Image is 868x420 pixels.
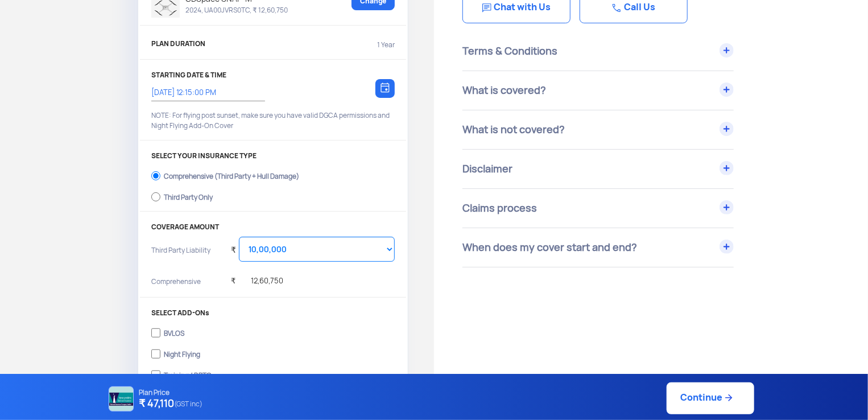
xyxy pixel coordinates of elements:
div: When does my cover start and end? [462,228,734,267]
div: Training / RPTO [164,372,212,376]
input: Training / RPTO [151,367,160,383]
p: Third Party Liability [151,245,222,271]
div: Night Flying [164,351,200,355]
h4: ₹ 47,110 [139,397,203,411]
input: BVLOS [151,325,160,341]
a: Continue [667,382,754,414]
img: Chat [612,3,621,13]
div: What is not covered? [462,110,734,149]
div: ₹ 12,60,750 [231,262,283,294]
div: Disclaimer [462,150,734,188]
span: (GST inc) [175,397,203,411]
img: calendar-icon [381,83,390,93]
div: ₹ [231,231,236,262]
p: SELECT ADD-ONs [151,309,395,317]
input: Comprehensive (Third Party + Hull Damage) [151,168,160,184]
p: 2024, UA00JVRS0TC, ₹ 12,60,750 [180,6,288,15]
p: SELECT YOUR INSURANCE TYPE [151,152,395,160]
div: Claims process [462,189,734,228]
img: ic_arrow_forward_blue.svg [723,392,734,403]
p: COVERAGE AMOUNT [151,223,395,231]
img: NATIONAL [109,386,134,411]
p: STARTING DATE & TIME [151,71,395,79]
div: Third Party Only [164,193,213,198]
div: What is covered? [462,71,734,110]
input: Third Party Only [151,189,160,205]
div: BVLOS [164,330,184,334]
p: Plan Price [139,389,203,397]
img: Chat [482,3,491,13]
p: 1 Year [377,40,395,50]
input: Night Flying [151,346,160,362]
p: Comprehensive [151,277,222,294]
div: Comprehensive (Third Party + Hull Damage) [164,172,299,177]
div: Terms & Conditions [462,32,734,71]
p: NOTE: For flying post sunset, make sure you have valid DGCA permissions and Night Flying Add-On C... [151,110,395,131]
p: PLAN DURATION [151,40,205,50]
